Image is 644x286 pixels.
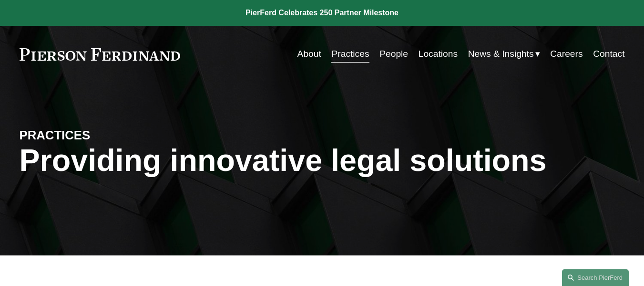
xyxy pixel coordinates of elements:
[562,269,629,286] a: Search this site
[297,45,321,63] a: About
[550,45,583,63] a: Careers
[419,45,458,63] a: Locations
[20,143,625,178] h1: Providing innovative legal solutions
[20,127,171,143] h4: PRACTICES
[593,45,624,63] a: Contact
[379,45,408,63] a: People
[331,45,369,63] a: Practices
[468,46,534,63] span: News & Insights
[468,45,540,63] a: folder dropdown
